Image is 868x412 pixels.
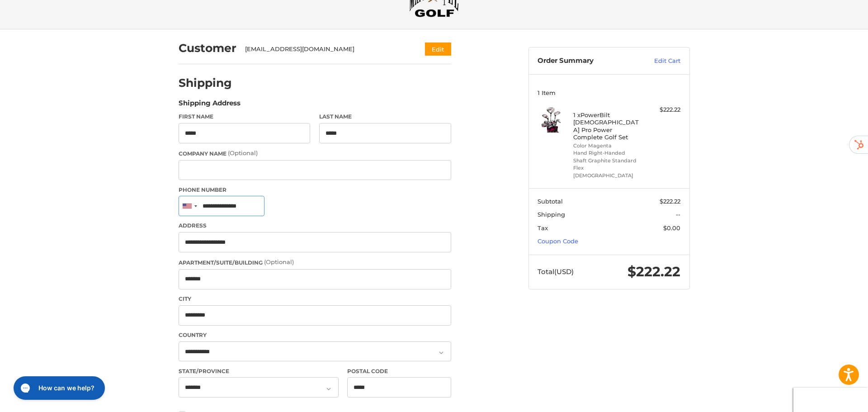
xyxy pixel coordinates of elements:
h4: 1 x PowerBilt [DEMOGRAPHIC_DATA] Pro Power Complete Golf Set [573,111,642,141]
a: Coupon Code [538,237,578,245]
span: Total (USD) [538,267,574,276]
h3: Order Summary [538,57,635,66]
legend: Shipping Address [179,98,241,113]
label: Country [179,331,451,339]
span: Tax [538,224,548,232]
span: Subtotal [538,198,563,205]
label: First Name [179,113,311,121]
span: $0.00 [663,224,680,232]
label: Phone Number [179,186,451,194]
li: Hand Right-Handed [573,149,642,157]
div: $222.22 [645,105,680,114]
span: -- [676,211,680,218]
li: Shaft Graphite Standard [573,157,642,165]
iframe: Gorgias live chat messenger [9,373,108,403]
span: $222.22 [660,198,680,205]
button: Edit [425,43,451,56]
div: United States: +1 [179,196,200,216]
li: Flex [DEMOGRAPHIC_DATA] [573,164,642,179]
label: City [179,295,451,303]
a: Edit Cart [635,57,680,66]
label: Address [179,222,451,230]
label: Last Name [319,113,451,121]
li: Color Magenta [573,142,642,150]
iframe: Google Customer Reviews [793,388,868,412]
label: Postal Code [347,367,451,375]
small: (Optional) [228,149,258,156]
label: State/Province [179,367,339,375]
label: Apartment/Suite/Building [179,258,451,267]
span: $222.22 [627,263,680,280]
div: [EMAIL_ADDRESS][DOMAIN_NAME] [245,45,407,54]
h2: Customer [179,41,236,55]
label: Company Name [179,149,451,158]
h3: 1 Item [538,89,680,96]
span: Shipping [538,211,565,218]
small: (Optional) [264,258,294,265]
h2: Shipping [179,76,232,90]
